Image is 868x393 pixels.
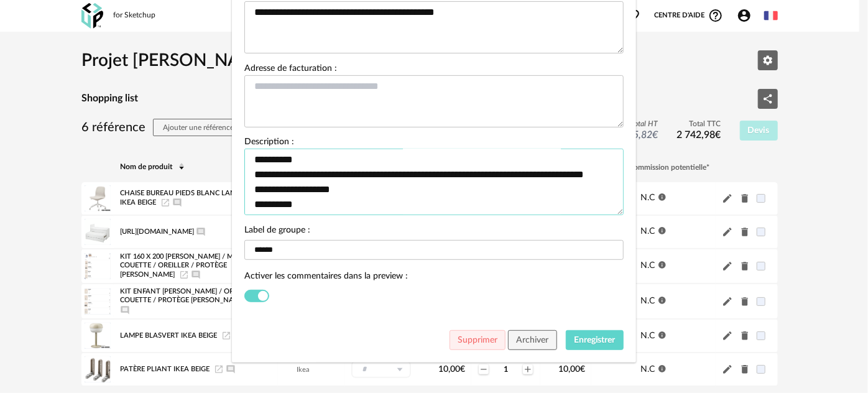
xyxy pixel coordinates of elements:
button: Archiver [508,330,557,350]
span: Enregistrer [574,336,616,344]
button: Supprimer [450,330,506,350]
label: Description : [244,137,294,149]
label: Adresse de facturation : [244,64,337,75]
span: Supprimer [458,336,497,344]
label: Activer les commentaires dans la preview : [244,272,408,283]
label: Label de groupe : [244,226,310,237]
button: Enregistrer [566,330,624,350]
span: Archiver [516,336,548,344]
